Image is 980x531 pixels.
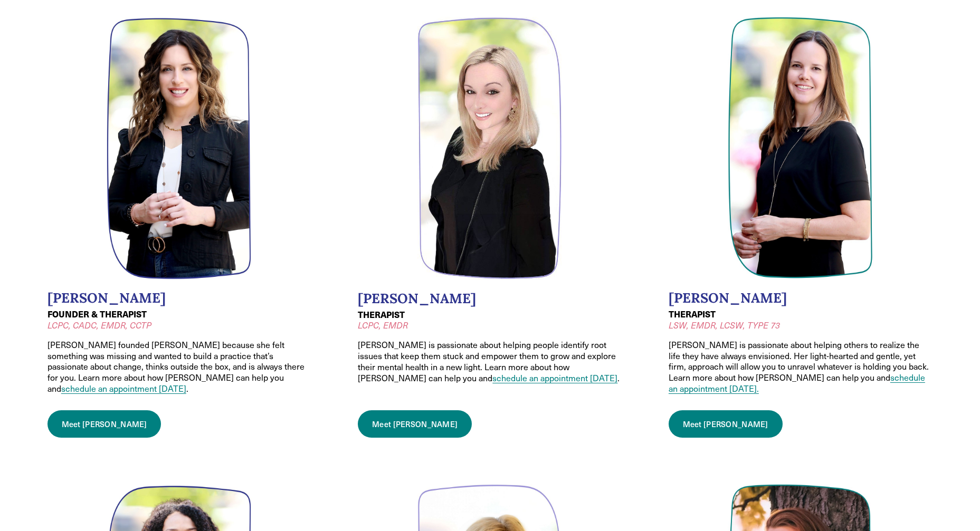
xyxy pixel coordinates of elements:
[358,320,408,331] em: LCPC, EMDR
[61,383,186,394] a: schedule an appointment [DATE]
[669,410,783,438] a: Meet [PERSON_NAME]
[669,320,780,331] em: LSW, EMDR, LCSW, TYPE 73
[669,308,716,320] strong: THERAPIST
[358,291,622,307] h2: [PERSON_NAME]
[728,17,873,279] img: Headshot of Jodi Kautz, LSW, EMDR, TYPE 73, LCSW. Jodi is a therapist at Ivy Lane Counseling.
[417,17,563,280] img: Headshot of Jessica Wilkiel, LCPC, EMDR. Meghan is a therapist at Ivy Lane Counseling.
[669,372,925,394] a: schedule an appointment [DATE].
[47,410,161,438] a: Meet [PERSON_NAME]
[358,308,405,321] strong: THERAPIST
[47,308,147,320] strong: FOUNDER & THERAPIST
[47,290,311,306] h2: [PERSON_NAME]
[492,372,617,383] a: schedule an appointment [DATE]
[47,340,311,394] p: [PERSON_NAME] founded [PERSON_NAME] because she felt something was missing and wanted to build a ...
[358,340,622,383] p: [PERSON_NAME] is passionate about helping people identify root issues that keep them stuck and em...
[47,320,151,331] em: LCPC, CADC, EMDR, CCTP
[669,340,933,394] p: [PERSON_NAME] is passionate about helping others to realize the life they have always envisioned....
[107,17,252,279] img: Headshot of Wendy Pawelski, LCPC, CADC, EMDR, CCTP. Wendy is a founder oft Ivy Lane Counseling
[669,290,933,306] h2: [PERSON_NAME]
[358,410,472,438] a: Meet [PERSON_NAME]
